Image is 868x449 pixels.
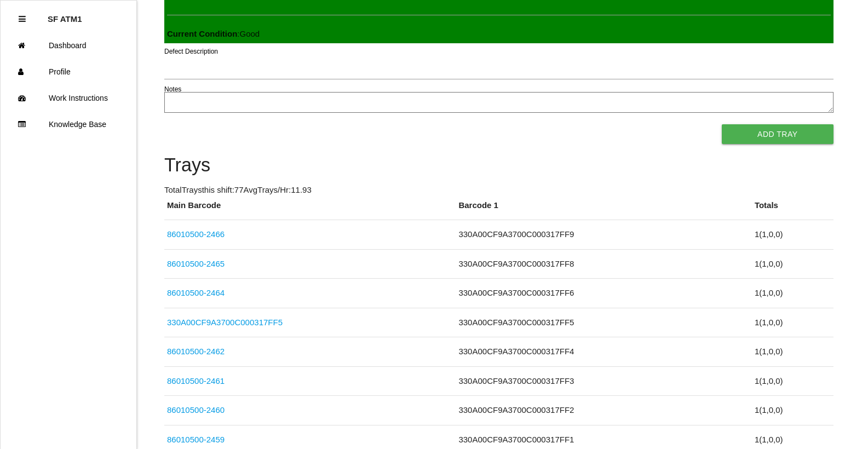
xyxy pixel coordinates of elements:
[456,366,751,396] td: 330A00CF9A3700C000317FF3
[164,155,833,176] h4: Trays
[167,288,225,297] a: 86010500-2464
[167,376,225,385] a: 86010500-2461
[456,279,751,308] td: 330A00CF9A3700C000317FF6
[752,220,833,250] td: 1 ( 1 , 0 , 0 )
[167,405,225,415] a: 86010500-2460
[752,308,833,337] td: 1 ( 1 , 0 , 0 )
[752,199,833,220] th: Totals
[752,337,833,367] td: 1 ( 1 , 0 , 0 )
[752,249,833,279] td: 1 ( 1 , 0 , 0 )
[752,396,833,425] td: 1 ( 1 , 0 , 0 )
[164,84,181,94] label: Notes
[167,29,237,38] b: Current Condition
[1,111,136,137] a: Knowledge Base
[167,229,225,239] a: 86010500-2466
[164,184,833,197] p: Total Trays this shift: 77 Avg Trays /Hr: 11.93
[164,47,218,56] label: Defect Description
[752,279,833,308] td: 1 ( 1 , 0 , 0 )
[167,259,225,268] a: 86010500-2465
[167,29,260,38] span: : Good
[456,337,751,367] td: 330A00CF9A3700C000317FF4
[167,318,283,327] a: 330A00CF9A3700C000317FF5
[456,199,751,220] th: Barcode 1
[164,199,456,220] th: Main Barcode
[752,366,833,396] td: 1 ( 1 , 0 , 0 )
[1,85,136,111] a: Work Instructions
[167,347,225,356] a: 86010500-2462
[456,249,751,279] td: 330A00CF9A3700C000317FF8
[722,124,833,144] button: Add Tray
[456,396,751,425] td: 330A00CF9A3700C000317FF2
[1,32,136,59] a: Dashboard
[456,308,751,337] td: 330A00CF9A3700C000317FF5
[456,220,751,250] td: 330A00CF9A3700C000317FF9
[1,59,136,85] a: Profile
[48,6,82,24] p: SF ATM1
[167,435,225,444] a: 86010500-2459
[19,6,26,32] div: Close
